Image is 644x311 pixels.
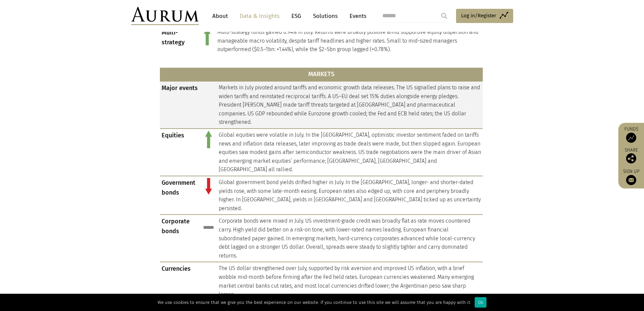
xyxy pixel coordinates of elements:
img: Aurum [131,7,199,25]
a: Data & Insights [236,10,283,22]
a: Log in/Register [456,9,513,23]
td: Multi-strategy funds gained 0.94% in July. Returns were broadly positive amid supportive equity d... [216,26,483,55]
td: Multi-strategy [160,26,199,55]
div: Share [622,148,641,163]
td: Global government bond yields drifted higher in July. In the [GEOGRAPHIC_DATA], longer- and short... [217,176,483,215]
td: Government bonds [160,176,200,215]
a: Events [346,10,366,22]
span: Log in/Register [461,12,496,20]
th: MARKETS [160,68,483,81]
td: The US dollar strengthened over July, supported by risk aversion and improved US inflation, with ... [217,262,483,301]
div: Ok [475,297,486,308]
td: Corporate bonds were mixed in July. US investment-grade credit was broadly flat as rate moves cou... [217,215,483,262]
td: Corporate bonds [160,215,200,262]
img: Share this post [626,153,636,163]
img: Access Funds [626,133,636,143]
td: Markets in July pivoted around tariffs and economic growth data releases. The US signalled plans ... [217,81,483,129]
a: Funds [622,126,641,143]
a: Solutions [310,10,341,22]
td: Currencies [160,262,200,301]
a: ESG [288,10,305,22]
td: Global equities were volatile in July. In the [GEOGRAPHIC_DATA], optimistic investor sentiment fa... [217,129,483,176]
td: Major events [160,81,200,129]
td: Equities [160,129,200,176]
img: Sign up to our newsletter [626,175,636,185]
a: Sign up [622,169,641,185]
input: Submit [437,9,451,23]
a: About [209,10,231,22]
